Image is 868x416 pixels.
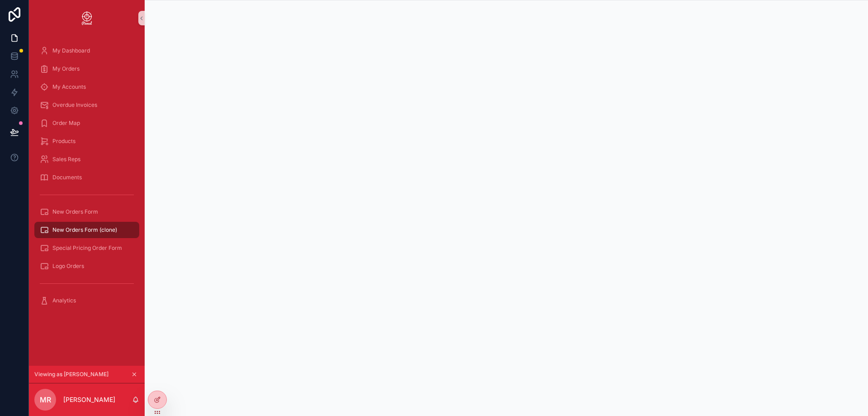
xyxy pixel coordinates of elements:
a: Overdue Invoices [34,97,139,113]
span: Special Pricing Order Form [52,244,122,252]
span: Logo Orders [52,263,84,270]
span: Viewing as [PERSON_NAME] [34,371,108,378]
span: New Orders Form (clone) [52,226,117,234]
a: New Orders Form (clone) [34,222,139,238]
span: Documents [52,174,82,181]
span: My Orders [52,65,80,72]
span: MR [40,394,51,405]
span: My Dashboard [52,47,90,54]
span: Order Map [52,120,80,127]
a: Products [34,133,139,149]
a: My Dashboard [34,43,139,59]
img: App logo [80,11,94,25]
a: Analytics [34,292,139,309]
a: Sales Reps [34,151,139,167]
span: Products [52,138,75,145]
a: My Accounts [34,79,139,95]
div: scrollable content [29,36,145,320]
a: My Orders [34,61,139,77]
a: New Orders Form [34,204,139,220]
span: My Accounts [52,83,86,91]
p: [PERSON_NAME] [63,395,115,404]
a: Documents [34,169,139,186]
span: New Orders Form [52,208,98,215]
span: Sales Reps [52,156,80,163]
a: Order Map [34,115,139,131]
a: Special Pricing Order Form [34,240,139,256]
span: Analytics [52,297,76,304]
span: Overdue Invoices [52,101,97,109]
a: Logo Orders [34,258,139,274]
